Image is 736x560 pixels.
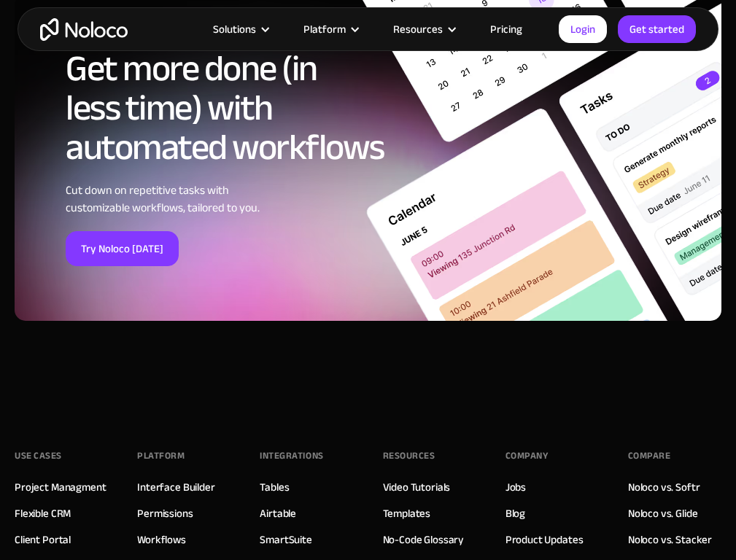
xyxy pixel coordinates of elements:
a: Templates [383,504,431,523]
a: Get started [618,15,696,43]
h2: Get more done (in less time) with automated workflows [66,49,434,167]
div: Platform [137,445,185,467]
div: Use Cases [15,445,62,467]
div: Company [505,445,549,467]
a: Video Tutorials [383,478,451,497]
a: Permissions [137,504,193,523]
a: Noloco vs. Softr [628,478,700,497]
a: SmartSuite [260,530,312,549]
a: Noloco vs. Stacker [628,530,712,549]
a: Noloco vs. Glide [628,504,698,523]
a: Login [559,15,607,43]
a: Jobs [505,478,526,497]
a: Airtable [260,504,296,523]
div: Platform [285,20,375,39]
div: Solutions [213,20,256,39]
a: Blog [505,504,525,523]
div: Compare [628,445,671,467]
a: No-Code Glossary [383,530,465,549]
div: Resources [393,20,443,39]
a: Pricing [472,20,541,39]
a: home [40,18,128,41]
div: Platform [303,20,346,39]
a: Workflows [137,530,186,549]
div: Cut down on repetitive tasks with customizable workflows, tailored to you. [66,182,434,217]
div: Solutions [195,20,285,39]
a: Client Portal [15,530,71,549]
a: Tables [260,478,289,497]
a: Try Noloco [DATE] [66,231,179,266]
div: Resources [375,20,472,39]
div: Resources [383,445,435,467]
a: Project Managment [15,478,106,497]
a: Product Updates [505,530,584,549]
div: INTEGRATIONS [260,445,323,467]
a: Interface Builder [137,478,214,497]
a: Flexible CRM [15,504,71,523]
